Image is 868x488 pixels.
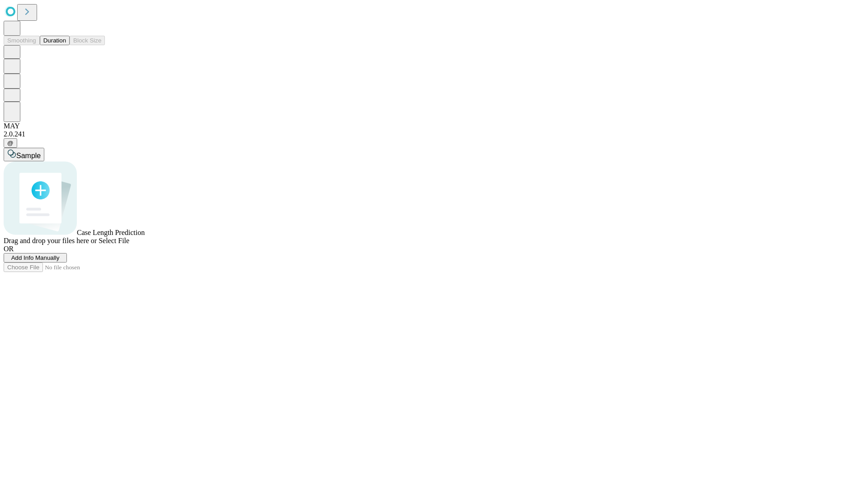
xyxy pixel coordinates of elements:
[4,138,17,148] button: @
[4,148,44,161] button: Sample
[7,140,14,146] span: @
[4,237,97,244] span: Drag and drop your files here or
[40,36,70,45] button: Duration
[77,229,145,236] span: Case Length Prediction
[11,254,60,261] span: Add Info Manually
[4,130,864,138] div: 2.0.241
[99,237,129,244] span: Select File
[4,245,14,253] span: OR
[70,36,105,45] button: Block Size
[16,152,41,160] span: Sample
[4,122,864,130] div: MAY
[4,36,40,45] button: Smoothing
[4,253,67,263] button: Add Info Manually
